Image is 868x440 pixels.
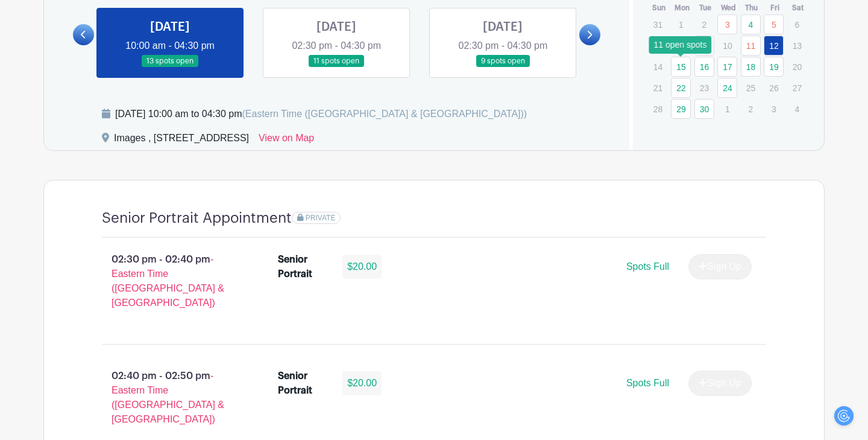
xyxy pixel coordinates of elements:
p: 13 [787,36,807,55]
p: 25 [741,78,761,97]
a: 12 [764,36,784,56]
div: $20.00 [342,371,382,395]
a: 24 [717,78,737,98]
p: 1 [671,15,691,34]
p: 02:40 pm - 02:50 pm [83,364,259,432]
p: 2 [741,100,761,118]
p: 14 [648,57,668,76]
div: [DATE] 10:00 am to 04:30 pm [115,107,527,121]
a: 3 [717,14,737,34]
p: 6 [787,15,807,34]
div: Images , [STREET_ADDRESS] [114,131,249,150]
div: Senior Portrait [278,252,329,281]
h4: Senior Portrait Appointment [102,209,292,227]
p: 2 [694,15,714,34]
a: 22 [671,78,691,98]
th: Wed [717,2,740,14]
p: 7 [648,36,668,55]
th: Tue [694,2,717,14]
p: 20 [787,57,807,76]
th: Thu [740,2,764,14]
p: 4 [787,100,807,118]
a: 11 [741,36,761,56]
a: 29 [671,99,691,119]
th: Fri [763,2,787,14]
span: (Eastern Time ([GEOGRAPHIC_DATA] & [GEOGRAPHIC_DATA])) [242,109,527,119]
a: 16 [694,57,714,77]
span: Spots Full [626,378,669,388]
span: - Eastern Time ([GEOGRAPHIC_DATA] & [GEOGRAPHIC_DATA]) [112,371,224,424]
p: 27 [787,78,807,97]
p: 26 [764,78,784,97]
p: 28 [648,100,668,118]
a: 19 [764,57,784,77]
p: 23 [694,78,714,97]
a: 18 [741,57,761,77]
span: Spots Full [626,261,669,272]
p: 3 [764,100,784,118]
a: View on Map [259,131,314,150]
p: 02:30 pm - 02:40 pm [83,247,259,315]
div: 11 open spots [649,36,712,54]
p: 1 [717,100,737,118]
span: PRIVATE [306,214,336,222]
div: Senior Portrait [278,369,329,398]
a: 5 [764,14,784,34]
span: - Eastern Time ([GEOGRAPHIC_DATA] & [GEOGRAPHIC_DATA]) [112,254,224,308]
p: 21 [648,78,668,97]
a: 17 [717,57,737,77]
th: Sat [787,2,810,14]
a: 30 [694,99,714,119]
div: $20.00 [342,255,382,279]
p: 31 [648,15,668,34]
th: Sun [647,2,671,14]
a: 4 [741,14,761,34]
p: 10 [717,36,737,55]
a: 15 [671,57,691,77]
th: Mon [670,2,694,14]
